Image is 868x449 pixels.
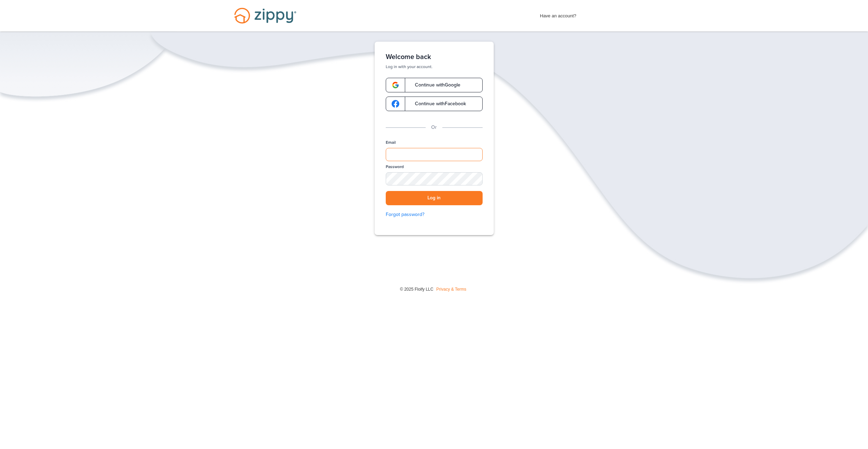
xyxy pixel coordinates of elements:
input: Email [386,148,483,161]
a: Privacy & Terms [436,287,466,292]
input: Password [386,172,483,185]
button: Log in [386,191,483,205]
h1: Welcome back [386,53,483,61]
span: © 2025 Floify LLC [400,287,433,292]
p: Log in with your account. [386,64,483,69]
p: Or [431,124,437,131]
a: google-logoContinue withFacebook [386,97,483,111]
a: Forgot password? [386,211,483,218]
label: Email [386,140,396,145]
a: google-logoContinue withGoogle [386,78,483,92]
label: Password [386,164,404,170]
img: google-logo [392,81,399,89]
span: Continue with Google [408,83,460,88]
img: google-logo [392,100,399,108]
span: Have an account? [540,9,576,20]
span: Continue with Facebook [408,101,466,106]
